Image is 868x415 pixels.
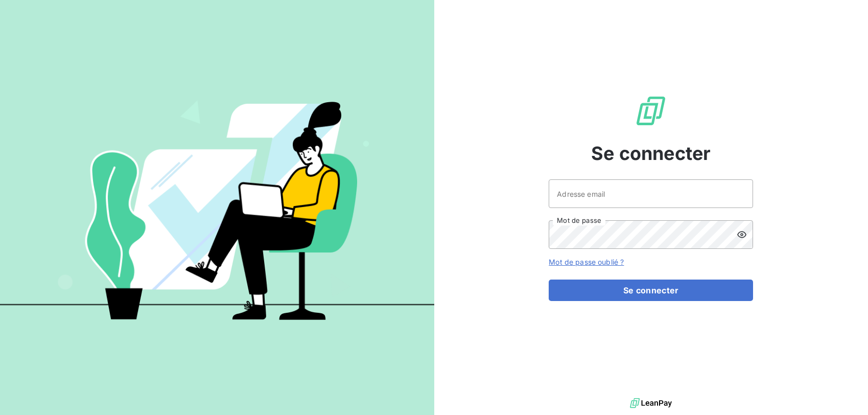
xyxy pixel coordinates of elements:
[549,179,753,208] input: placeholder
[630,396,672,411] img: logo
[635,95,667,127] img: Logo LeanPay
[549,280,753,301] button: Se connecter
[591,140,711,167] span: Se connecter
[549,258,624,266] a: Mot de passe oublié ?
